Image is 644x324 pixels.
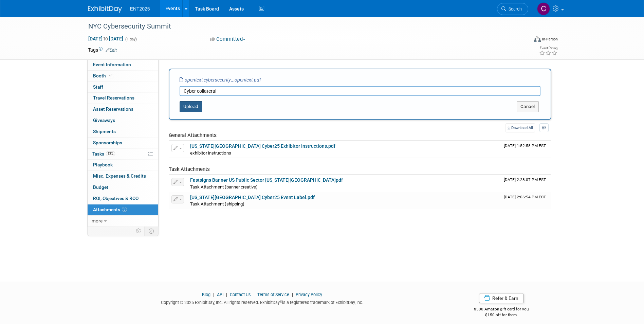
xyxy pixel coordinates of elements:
span: Staff [93,84,103,90]
a: [US_STATE][GEOGRAPHIC_DATA] Cyber25 Exhibitor Instructions.pdf [190,143,335,149]
i: Booth reservation complete [109,74,112,77]
a: Tasks12% [88,149,158,160]
a: Terms of Service [257,292,289,297]
button: Committed [208,36,248,43]
span: [DATE] [DATE] [88,36,124,42]
a: Shipments [88,126,158,137]
a: Download All [505,123,535,132]
span: ROI, Objectives & ROO [93,196,139,201]
span: Upload Timestamp [504,195,546,199]
div: Copyright © 2025 ExhibitDay, Inc. All rights reserved. ExhibitDay is a registered trademark of Ex... [88,298,437,306]
td: Toggle Event Tabs [144,227,158,235]
span: Search [506,6,522,12]
a: [US_STATE][GEOGRAPHIC_DATA] Cyber25 Event Label.pdf [190,195,315,200]
span: Task Attachments [169,166,210,172]
button: Cancel [517,101,539,112]
a: Edit [106,48,117,53]
div: Event Format [488,35,558,46]
span: Event Information [93,62,131,67]
i: opentext cybersecurity _ opentext.pdf [180,77,261,83]
img: Format-Inperson.png [534,36,541,42]
span: Upload Timestamp [504,177,546,182]
span: Budget [93,184,108,190]
a: Blog [202,292,210,297]
div: $150 off for them. [447,312,556,318]
span: Misc. Expenses & Credits [93,173,146,179]
td: Tags [88,47,117,53]
a: Attachments3 [88,204,158,215]
sup: ® [280,300,282,303]
div: In-Person [542,37,558,42]
a: Refer & Earn [479,293,524,303]
a: Event Information [88,59,158,70]
span: Tasks [92,151,115,157]
div: Event Rating [539,47,557,50]
td: Upload Timestamp [501,175,551,192]
a: Staff [88,82,158,93]
button: Upload [180,101,202,112]
td: Upload Timestamp [501,141,551,158]
img: Colleen Mueller [537,2,550,15]
a: Misc. Expenses & Credits [88,171,158,182]
span: Task Attachment (shipping) [190,201,244,206]
span: Upload Timestamp [504,143,546,148]
a: API [217,292,223,297]
a: Privacy Policy [296,292,322,297]
span: | [252,292,256,297]
a: Giveaways [88,115,158,126]
span: Giveaways [93,118,115,123]
a: Sponsorships [88,138,158,148]
a: Search [497,3,528,15]
span: exhibitor instructions [190,150,231,156]
span: Sponsorships [93,140,122,145]
span: to [103,36,109,41]
img: ExhibitDay [88,6,122,13]
td: Upload Timestamp [501,192,551,209]
span: more [92,218,103,223]
td: Personalize Event Tab Strip [133,227,145,235]
a: more [88,216,158,227]
span: General Attachments [169,132,217,138]
input: Enter description [180,86,540,96]
span: Attachments [93,207,127,212]
span: Playbook [93,162,113,167]
a: Contact Us [230,292,251,297]
span: ENT2025 [130,6,150,12]
a: Playbook [88,160,158,170]
span: Travel Reservations [93,95,134,101]
a: Fastsigns Banner US Public Sector [US_STATE][GEOGRAPHIC_DATA]pdf [190,177,343,183]
span: (1 day) [125,37,137,41]
span: 3 [122,207,127,212]
span: Asset Reservations [93,106,133,112]
span: Task Attachment (banner creative) [190,184,258,190]
div: NYC Cybersecurity Summit [86,20,518,33]
span: Booth [93,73,114,78]
span: Shipments [93,129,116,134]
a: Budget [88,182,158,193]
span: | [224,292,229,297]
div: $500 Amazon gift card for you, [447,302,556,318]
a: Booth [88,71,158,82]
span: | [290,292,295,297]
a: Asset Reservations [88,104,158,115]
span: | [211,292,216,297]
a: ROI, Objectives & ROO [88,193,158,204]
span: 12% [106,151,115,156]
a: Travel Reservations [88,93,158,104]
